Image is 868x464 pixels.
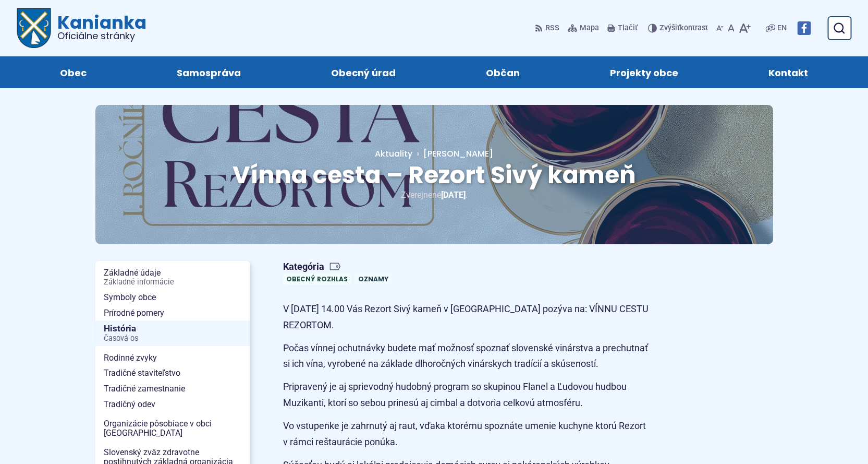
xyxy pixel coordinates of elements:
span: Kontakt [768,56,808,88]
img: Prejsť na Facebook stránku [797,21,811,35]
span: [PERSON_NAME] [423,148,493,160]
span: Vínna cesta – Rezort Sivý kameň [233,158,636,192]
span: Kanianka [51,14,146,41]
a: Oznamy [355,273,392,284]
span: Občan [486,56,520,88]
button: Tlačiť [605,17,640,39]
a: Aktuality [375,148,412,160]
button: Nastaviť pôvodnú veľkosť písma [726,17,737,39]
span: História [104,320,241,346]
button: Zvýšiťkontrast [648,17,710,39]
span: Časová os [104,335,241,343]
span: Symboly obce [104,290,241,305]
span: Obecný úrad [331,56,396,88]
span: Prírodné pomery [104,305,241,321]
p: Počas vínnej ochutnávky budete mať možnosť spoznať slovenské vinárstva a prechutnať si ich vína, ... [283,340,653,372]
img: Prejsť na domovskú stránku [17,8,51,48]
a: Obecný rozhlas [283,273,351,284]
p: Pripravený je aj sprievodný hudobný program so skupinou Flanel a Ľudovou hudbou Muzikanti, ktorí ... [283,379,653,411]
a: Prírodné pomery [95,305,250,321]
span: Mapa [580,22,599,34]
a: Tradičný odev [95,397,250,412]
p: Zverejnené . [129,188,740,202]
span: RSS [545,22,559,34]
span: Kategória [283,261,396,273]
a: EN [775,22,789,34]
a: Symboly obce [95,290,250,305]
a: Organizácie pôsobiace v obci [GEOGRAPHIC_DATA] [95,416,250,441]
a: Základné údajeZákladné informácie [95,265,250,290]
a: [PERSON_NAME] [412,148,493,160]
a: Projekty obce [576,56,713,88]
span: Organizácie pôsobiace v obci [GEOGRAPHIC_DATA] [104,416,241,441]
span: Projekty obce [610,56,678,88]
span: Tradičné staviteľstvo [104,365,241,381]
span: Tradičný odev [104,397,241,412]
span: EN [777,22,787,34]
span: kontrast [659,24,708,33]
span: Obec [60,56,87,88]
a: Tradičné zamestnanie [95,381,250,397]
span: Základné informácie [104,278,241,287]
span: Základné údaje [104,265,241,290]
p: V [DATE] 14.00 Vás Rezort Sivý kameň v [GEOGRAPHIC_DATA] pozýva na: VÍNNU CESTU REZORTOM. [283,301,653,333]
a: Mapa [566,17,601,39]
span: Rodinné zvyky [104,350,241,366]
a: Rodinné zvyky [95,350,250,366]
a: Tradičné staviteľstvo [95,365,250,381]
span: Tradičné zamestnanie [104,381,241,397]
button: Zmenšiť veľkosť písma [714,17,726,39]
a: HistóriaČasová os [95,320,250,346]
a: RSS [535,17,561,39]
p: Vo vstupenke je zahrnutý aj raut, vďaka ktorému spoznáte umenie kuchyne ktorú Rezort v rámci rešt... [283,418,653,450]
span: Oficiálne stránky [57,31,146,41]
a: Obecný úrad [296,56,430,88]
span: Zvýšiť [659,23,680,32]
span: Tlačiť [618,24,638,33]
a: Logo Kanianka, prejsť na domovskú stránku. [17,8,146,48]
span: Samospráva [177,56,241,88]
a: Kontakt [734,56,843,88]
a: Obec [25,56,121,88]
a: Občan [451,56,555,88]
span: [DATE] [441,190,466,200]
a: Samospráva [142,56,275,88]
button: Zväčšiť veľkosť písma [737,17,753,39]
